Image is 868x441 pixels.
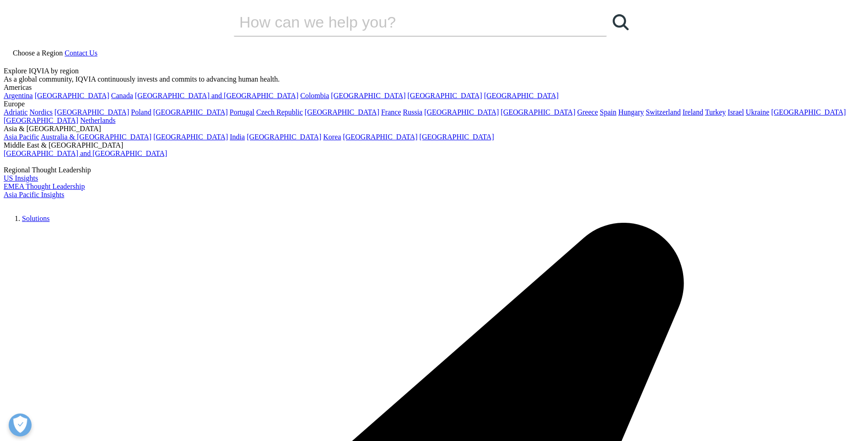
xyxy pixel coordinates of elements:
a: [GEOGRAPHIC_DATA] [771,108,846,116]
a: Czech Republic [256,108,303,116]
a: Nordics [29,108,53,116]
a: Portugal [230,108,254,116]
div: Regional Thought Leadership [4,166,864,174]
a: US Insights [4,174,38,182]
a: [GEOGRAPHIC_DATA] [424,108,499,116]
svg: Search [613,14,629,30]
a: [GEOGRAPHIC_DATA] [35,92,109,99]
a: Ukraine [746,108,770,116]
a: [GEOGRAPHIC_DATA] [408,92,482,99]
a: [GEOGRAPHIC_DATA] [153,133,228,141]
a: Search [607,8,634,36]
a: Poland [131,108,151,116]
a: Australia & [GEOGRAPHIC_DATA] [41,133,151,141]
a: [GEOGRAPHIC_DATA] [420,133,494,141]
div: As a global community, IQVIA continuously invests and commits to advancing human health. [4,75,864,83]
div: Middle East & [GEOGRAPHIC_DATA] [4,141,864,149]
a: Hungary [618,108,644,116]
a: Argentina [4,92,33,99]
a: Switzerland [646,108,680,116]
div: Explore IQVIA by region [4,67,864,75]
button: Open Preferences [9,413,32,436]
a: Canada [111,92,133,99]
a: Colombia [300,92,329,99]
a: Spain [600,108,616,116]
a: Russia [403,108,423,116]
a: Turkey [705,108,726,116]
a: [GEOGRAPHIC_DATA] [153,108,228,116]
a: Asia Pacific Insights [4,191,64,198]
div: Asia & [GEOGRAPHIC_DATA] [4,125,864,133]
span: Choose a Region [13,49,63,57]
a: Solutions [22,215,49,222]
a: [GEOGRAPHIC_DATA] [54,108,129,116]
a: [GEOGRAPHIC_DATA] [305,108,379,116]
a: Netherlands [80,116,115,124]
div: Europe [4,100,864,108]
a: [GEOGRAPHIC_DATA] [4,116,78,124]
a: India [230,133,245,141]
div: Americas [4,83,864,92]
a: [GEOGRAPHIC_DATA] [331,92,405,99]
a: Adriatic [4,108,27,116]
a: [GEOGRAPHIC_DATA] [343,133,417,141]
a: Greece [577,108,598,116]
a: Asia Pacific [4,133,39,141]
a: Ireland [683,108,703,116]
input: Search [234,8,581,36]
a: Contact Us [65,49,97,57]
a: Israel [728,108,744,116]
a: EMEA Thought Leadership [4,182,85,190]
a: France [381,108,401,116]
a: [GEOGRAPHIC_DATA] [247,133,321,141]
a: [GEOGRAPHIC_DATA] and [GEOGRAPHIC_DATA] [135,92,298,99]
a: [GEOGRAPHIC_DATA] [501,108,575,116]
a: [GEOGRAPHIC_DATA] and [GEOGRAPHIC_DATA] [4,149,167,157]
a: [GEOGRAPHIC_DATA] [484,92,559,99]
a: Korea [323,133,341,141]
